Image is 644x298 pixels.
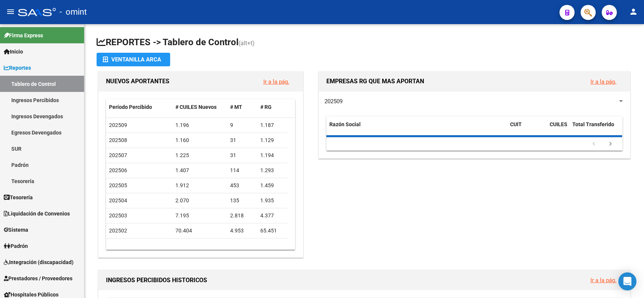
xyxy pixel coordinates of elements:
div: 1.912 [175,181,224,190]
span: 202507 [109,152,127,158]
button: Ir a la pág. [584,273,622,287]
div: 1.129 [260,136,284,145]
datatable-header-cell: # RG [257,99,287,115]
div: 9 [230,121,254,130]
a: Ir a la pág. [590,277,616,284]
span: 202506 [109,167,127,173]
datatable-header-cell: # CUILES Nuevos [172,99,227,115]
mat-icon: menu [6,7,15,16]
span: Prestadores / Proveedores [4,274,72,283]
span: 202503 [109,212,127,219]
a: Ir a la pág. [263,78,289,85]
span: 202509 [324,98,343,105]
span: (alt+t) [238,40,255,47]
span: Firma Express [4,31,43,40]
div: 31 [230,136,254,145]
div: 7.195 [175,211,224,220]
a: go to previous page [587,140,601,148]
span: Padrón [4,242,28,250]
div: 65.451 [260,226,284,235]
span: CUIT [510,121,522,127]
span: Inicio [4,47,23,56]
div: 4.377 [260,211,284,220]
div: 135 [230,196,254,205]
div: 1.225 [175,151,224,160]
div: 31 [230,151,254,160]
span: 202504 [109,197,127,203]
span: NUEVOS APORTANTES [106,78,169,85]
span: EMPRESAS RG QUE MAS APORTAN [326,78,424,85]
span: # MT [230,104,242,110]
span: 202509 [109,122,127,128]
div: 1.293 [260,166,284,175]
span: - omint [60,4,87,20]
div: 70.404 [175,226,224,235]
div: 1.459 [260,181,284,190]
div: 4.953 [230,226,254,235]
div: 1.935 [260,196,284,205]
span: Liquidación de Convenios [4,209,70,218]
datatable-header-cell: # MT [227,99,257,115]
div: 1.160 [175,136,224,145]
datatable-header-cell: Razón Social [326,116,507,141]
button: Ventanilla ARCA [97,53,170,66]
datatable-header-cell: CUIT [507,116,547,141]
div: 114 [230,166,254,175]
span: Reportes [4,64,31,72]
span: Período Percibido [109,104,152,110]
span: Sistema [4,226,28,234]
span: CUILES [550,121,567,127]
a: Ir a la pág. [590,78,616,85]
div: 1.407 [175,166,224,175]
div: 2.070 [175,196,224,205]
div: 453 [230,181,254,190]
h1: REPORTES -> Tablero de Control [97,36,632,49]
span: Razón Social [329,121,361,127]
div: Open Intercom Messenger [618,272,636,290]
div: 1.187 [260,121,284,130]
button: Ir a la pág. [584,75,622,89]
span: 202505 [109,182,127,188]
span: Tesorería [4,193,33,202]
span: Total Transferido [572,121,614,127]
span: # RG [260,104,272,110]
datatable-header-cell: CUILES [547,116,569,141]
button: Ir a la pág. [257,75,295,89]
span: 202508 [109,137,127,143]
div: Ventanilla ARCA [103,53,164,66]
span: INGRESOS PERCIBIDOS HISTORICOS [106,277,207,284]
div: 2.818 [230,211,254,220]
div: 1.194 [260,151,284,160]
span: # CUILES Nuevos [175,104,217,110]
div: 1.196 [175,121,224,130]
datatable-header-cell: Período Percibido [106,99,172,115]
a: go to next page [603,140,618,148]
span: 202502 [109,228,127,234]
datatable-header-cell: Total Transferido [569,116,622,141]
span: Integración (discapacidad) [4,258,74,266]
mat-icon: person [629,7,638,16]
